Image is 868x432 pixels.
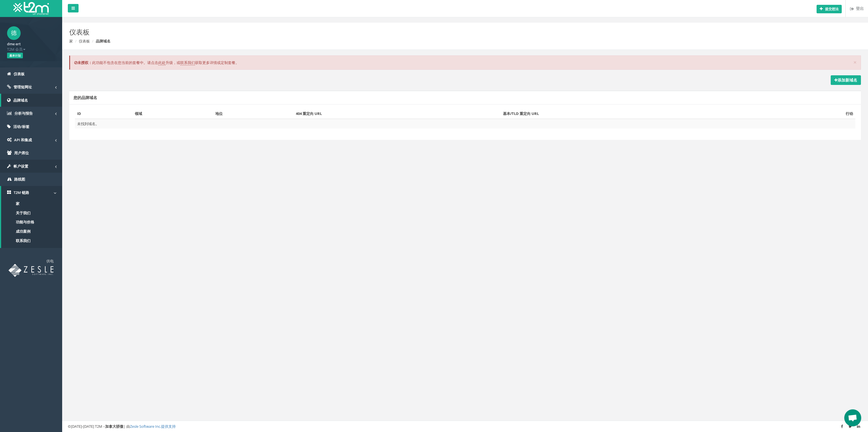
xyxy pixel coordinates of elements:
[14,190,29,195] font: T2M 链路
[130,424,176,429] a: Zesle Software Inc.提供支持
[14,71,25,76] font: 仪表板
[7,41,21,46] font: dme ert
[68,424,105,429] font: ©[DATE]-[DATE] T2M –
[1,217,62,227] a: 功能与价格
[180,60,195,65] a: 联系我们
[13,98,28,103] font: 品牌域名
[503,111,539,116] font: 基本/TLD 重定向 URL
[14,84,32,89] font: 管理短网址
[215,111,223,116] font: 地位
[77,121,99,126] font: 未找到域名。
[1,236,62,245] a: 联系我们
[158,60,166,65] a: 此处
[14,164,28,169] font: 帐户设置
[817,5,842,13] button: 提交想法
[123,424,130,429] font: | 由
[96,39,110,44] font: 品牌域名
[14,111,33,116] font: 分析与报告
[46,258,54,264] font: 供电
[16,210,31,215] font: 关于我们
[16,229,31,234] font: 成功案例
[166,60,180,65] font: 升级，或
[837,77,857,83] font: 添加新域名
[16,238,31,243] font: 联系我们
[16,219,34,224] font: 功能与价格
[14,177,25,182] font: 路线图
[92,60,158,65] font: 此功能不包含在您当前的套餐中。请点击
[77,60,92,65] font: 未授权：
[7,47,23,52] font: T2M 会员
[1,208,62,218] a: 关于我们
[13,2,49,15] img: T2M
[9,54,21,57] font: 基本计划
[13,124,29,129] font: 活动/标签
[73,95,97,100] font: 您的品牌域名
[844,409,861,426] a: Open chat
[14,137,32,142] font: API 和集成
[135,111,142,116] font: 领域
[14,150,29,155] font: 用户席位
[1,227,62,236] a: 成功案例
[856,6,864,11] font: 登出
[8,264,54,277] img: T2M URL 缩短器由 Zesle Software Inc. 提供支持。
[16,201,19,206] font: 家
[77,111,81,116] font: ID
[69,27,90,37] font: 仪表板
[1,199,62,208] a: 家
[69,39,73,44] a: 家
[831,75,861,85] a: 添加新域名
[11,29,17,37] font: 德
[79,39,90,44] a: 仪表板
[105,424,123,429] font: 加拿大骄傲
[825,7,839,11] font: 提交想法
[853,58,857,66] font: ×
[846,111,853,116] font: 行动
[7,40,55,52] a: dme ert T2M 会员
[296,111,322,116] font: 404 重定向 URL
[195,60,239,65] font: 获取更多详情或定制套餐。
